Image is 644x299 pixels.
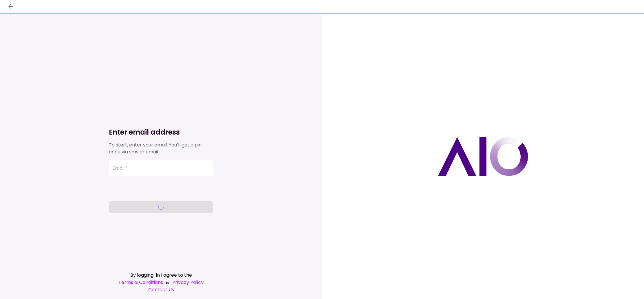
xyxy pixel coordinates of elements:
[118,279,163,286] a: Terms & Conditions
[109,286,213,293] a: Contact Us
[172,279,204,286] a: Privacy Policy
[109,142,213,155] div: To start, enter your email. You’ll get a pin code via sms or email
[109,128,213,137] h1: Enter email address
[6,1,16,11] button: back
[109,279,213,286] div: &
[438,137,528,176] img: AIO logo
[109,271,213,279] div: By logging-in I agree to the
